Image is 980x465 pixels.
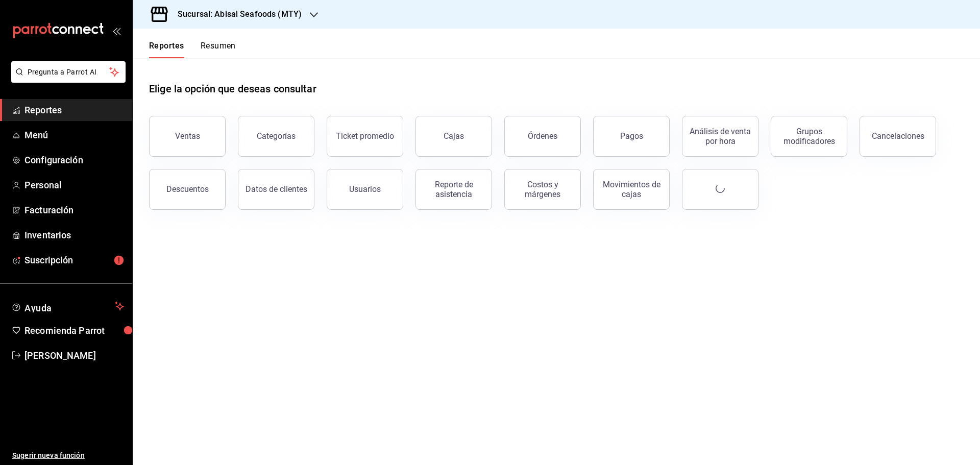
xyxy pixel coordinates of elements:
span: Configuración [24,153,124,167]
div: Categorías [257,131,296,141]
span: Facturación [24,203,124,217]
button: Órdenes [504,116,581,157]
span: Reportes [24,103,124,117]
span: Ayuda [24,300,111,312]
button: Movimientos de cajas [593,169,670,210]
div: Reporte de asistencia [422,180,485,199]
div: navigation tabs [149,41,236,58]
button: Reportes [149,41,184,58]
button: Cancelaciones [860,116,936,157]
span: [PERSON_NAME] [24,349,124,362]
div: Cajas [444,130,464,142]
button: Pregunta a Parrot AI [11,61,126,83]
div: Costos y márgenes [511,180,574,199]
button: Categorías [238,116,314,157]
div: Ventas [175,131,200,141]
button: Ticket promedio [327,116,403,157]
button: Costos y márgenes [504,169,581,210]
div: Usuarios [349,184,381,194]
button: Usuarios [327,169,403,210]
a: Cajas [415,116,492,157]
button: Análisis de venta por hora [682,116,758,157]
div: Grupos modificadores [777,127,841,146]
div: Órdenes [528,131,557,141]
a: Pregunta a Parrot AI [7,74,126,85]
div: Movimientos de cajas [600,180,663,199]
div: Pagos [620,131,643,141]
span: Sugerir nueva función [12,450,124,461]
button: Resumen [201,41,236,58]
button: Descuentos [149,169,226,210]
span: Personal [24,178,124,192]
span: Pregunta a Parrot AI [28,67,110,78]
div: Ticket promedio [336,131,394,141]
div: Datos de clientes [246,184,307,194]
span: Suscripción [24,253,124,267]
div: Cancelaciones [872,131,924,141]
button: Grupos modificadores [771,116,847,157]
span: Recomienda Parrot [24,324,124,337]
div: Análisis de venta por hora [689,127,752,146]
span: Inventarios [24,228,124,242]
button: open_drawer_menu [112,27,120,35]
h1: Elige la opción que deseas consultar [149,81,316,96]
div: Descuentos [166,184,209,194]
button: Reporte de asistencia [415,169,492,210]
button: Pagos [593,116,670,157]
h3: Sucursal: Abisal Seafoods (MTY) [169,8,302,20]
button: Ventas [149,116,226,157]
span: Menú [24,128,124,142]
button: Datos de clientes [238,169,314,210]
